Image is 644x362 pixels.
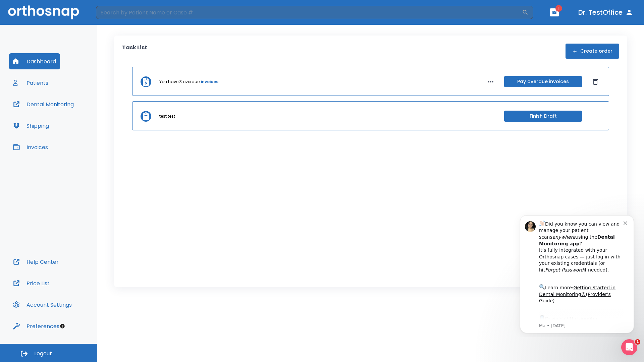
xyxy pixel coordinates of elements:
[576,6,636,18] button: Dr. TestOffice
[621,339,637,355] iframe: Intercom live chat
[9,139,52,155] button: Invoices
[29,114,114,120] p: Message from Ma, sent 4w ago
[9,96,78,112] button: Dental Monitoring
[59,323,65,329] div: Tooltip anchor
[114,10,119,16] button: Dismiss notification
[29,105,114,139] div: Download the app: | ​ Let us know if you need help getting started!
[201,79,218,85] a: invoices
[9,318,63,334] button: Preferences
[96,6,522,19] input: Search by Patient Name or Case #
[9,275,54,291] button: Price List
[510,209,644,337] iframe: Intercom notifications message
[590,76,601,87] button: Dismiss
[29,107,89,119] a: App Store
[9,254,63,270] button: Help Center
[635,339,640,345] span: 1
[159,79,200,85] p: You have 3 overdue
[555,5,562,12] span: 1
[9,53,60,69] button: Dashboard
[159,113,175,119] p: test test
[9,75,52,91] button: Patients
[504,111,582,122] button: Finish Draft
[8,5,79,19] img: Orthosnap
[34,350,52,357] span: Logout
[9,297,76,313] button: Account Settings
[9,118,53,134] button: Shipping
[504,76,582,87] button: Pay overdue invoices
[122,44,147,59] p: Task List
[566,44,619,59] button: Create order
